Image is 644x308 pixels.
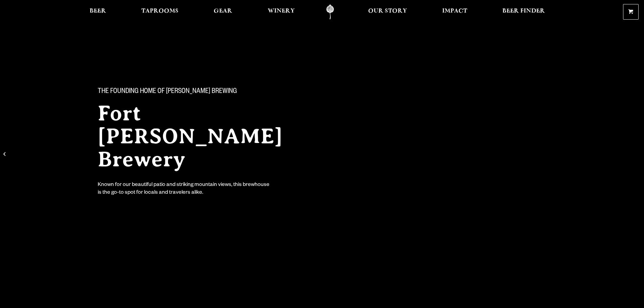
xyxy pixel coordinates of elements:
[98,182,271,197] div: Known for our beautiful patio and striking mountain views, this brewhouse is the go-to spot for l...
[364,4,411,20] a: Our Story
[141,8,178,14] span: Taprooms
[438,4,472,20] a: Impact
[98,88,237,96] span: The Founding Home of [PERSON_NAME] Brewing
[498,4,549,20] a: Beer Finder
[137,4,183,20] a: Taprooms
[317,4,343,20] a: Odell Home
[442,8,467,14] span: Impact
[268,8,295,14] span: Winery
[368,8,407,14] span: Our Story
[85,4,111,20] a: Beer
[214,8,232,14] span: Gear
[90,8,106,14] span: Beer
[209,4,237,20] a: Gear
[502,8,545,14] span: Beer Finder
[98,102,309,171] h2: Fort [PERSON_NAME] Brewery
[263,4,299,20] a: Winery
